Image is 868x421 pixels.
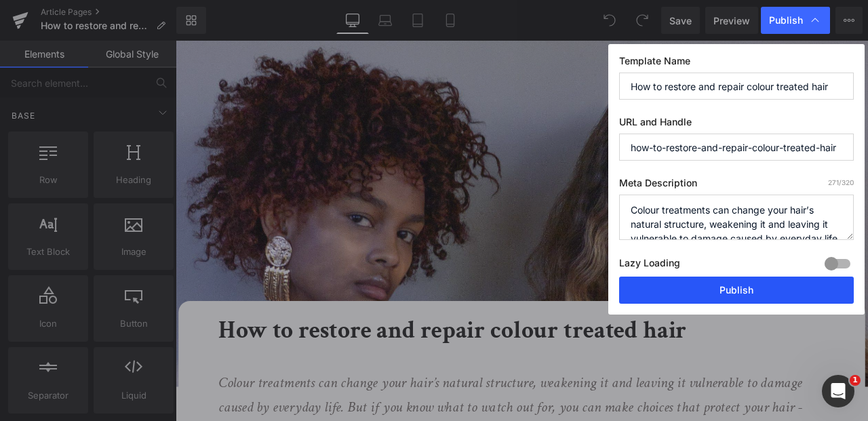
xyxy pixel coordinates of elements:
[619,277,854,304] button: Publish
[619,195,854,240] textarea: Colour treatments can change your hair’s natural structure, weakening it and leaving it vulnerabl...
[51,325,606,362] b: How to restore and repair colour treated hair
[822,375,854,407] iframe: Intercom live chat
[619,55,854,73] label: Template Name
[850,375,861,386] span: 1
[619,177,854,195] label: Meta Description
[619,254,680,277] label: Lazy Loading
[619,116,854,134] label: URL and Handle
[828,178,839,186] span: 271
[769,14,803,26] span: Publish
[828,178,854,186] span: /320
